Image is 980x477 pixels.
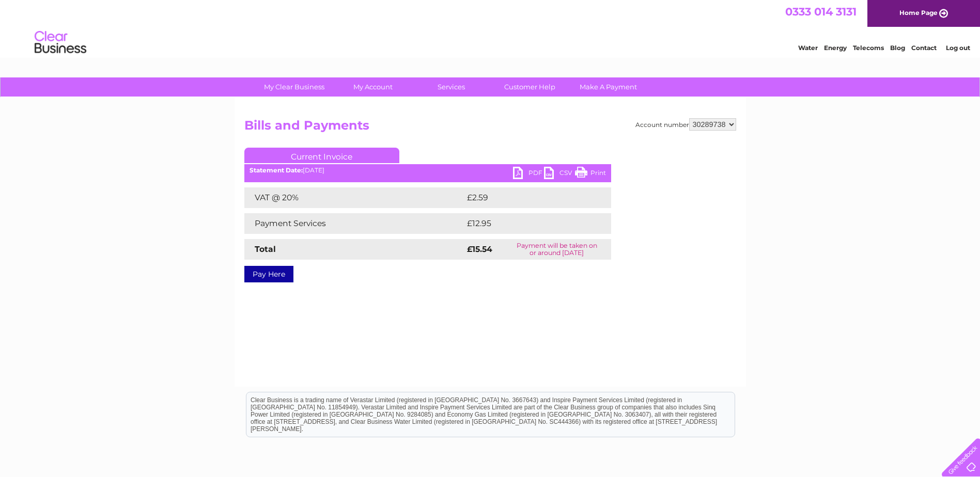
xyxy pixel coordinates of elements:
td: Payment will be taken on or around [DATE] [503,239,611,260]
div: Account number [635,118,736,131]
div: [DATE] [244,167,611,174]
a: Water [798,44,818,52]
a: Current Invoice [244,148,399,163]
a: Telecoms [853,44,884,52]
img: logo.png [34,27,87,58]
strong: £15.54 [467,244,492,254]
a: My Clear Business [252,77,337,97]
a: PDF [513,167,544,182]
a: Energy [824,44,847,52]
strong: Total [255,244,276,254]
b: Statement Date: [250,166,303,174]
a: Pay Here [244,266,293,282]
a: Services [409,77,494,97]
a: Make A Payment [566,77,651,97]
a: Customer Help [487,77,572,97]
td: £12.95 [464,213,589,234]
div: Clear Business is a trading name of Verastar Limited (registered in [GEOGRAPHIC_DATA] No. 3667643... [246,6,735,50]
h2: Bills and Payments [244,118,736,138]
a: Log out [946,44,970,52]
a: 0333 014 3131 [785,5,857,18]
a: CSV [544,167,575,182]
td: £2.59 [464,187,587,208]
td: Payment Services [244,213,464,234]
a: Contact [911,44,937,52]
td: VAT @ 20% [244,187,464,208]
a: Print [575,167,606,182]
a: Blog [890,44,905,52]
a: My Account [330,77,415,97]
